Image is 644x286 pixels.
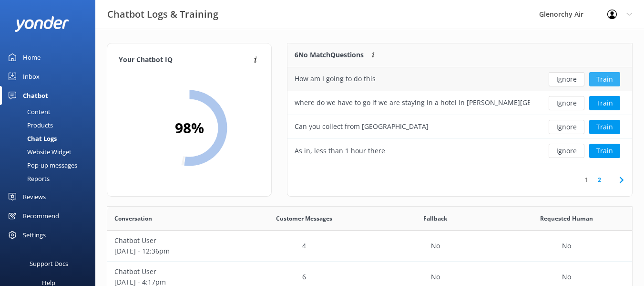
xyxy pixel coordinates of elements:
[589,72,620,86] button: Train
[562,241,571,251] p: No
[287,115,632,139] div: row
[23,48,41,67] div: Home
[302,272,306,282] p: 6
[114,235,231,246] p: Chatbot User
[23,67,40,86] div: Inbox
[6,172,50,185] div: Reports
[431,272,440,282] p: No
[6,105,95,118] a: Content
[6,145,72,159] div: Website Widget
[6,132,95,145] a: Chat Logs
[287,67,632,163] div: grid
[423,214,447,223] span: Fallback
[175,117,204,139] h2: 98 %
[119,55,251,65] h4: Your Chatbot IQ
[295,50,364,60] p: 6 No Match Questions
[114,246,231,256] p: [DATE] - 12:36pm
[23,225,46,244] div: Settings
[295,121,429,132] div: Can you collect from [GEOGRAPHIC_DATA]
[6,118,95,132] a: Products
[549,72,584,86] button: Ignore
[6,105,51,118] div: Content
[540,214,593,223] span: Requested Human
[23,187,46,206] div: Reviews
[23,206,59,225] div: Recommend
[30,254,68,273] div: Support Docs
[6,172,95,185] a: Reports
[6,118,53,132] div: Products
[295,97,530,108] div: where do we have to go if we are staying in a hotel in [PERSON_NAME][GEOGRAPHIC_DATA]? should we ...
[6,159,95,172] a: Pop-up messages
[589,120,620,134] button: Train
[6,132,57,145] div: Chat Logs
[589,144,620,158] button: Train
[287,139,632,163] div: row
[276,214,332,223] span: Customer Messages
[562,272,571,282] p: No
[114,214,152,223] span: Conversation
[593,175,606,184] a: 2
[107,7,218,22] h3: Chatbot Logs & Training
[23,86,48,105] div: Chatbot
[295,146,385,156] div: As in, less than 1 hour there
[589,96,620,110] button: Train
[6,159,77,172] div: Pop-up messages
[580,175,593,184] a: 1
[107,231,632,262] div: row
[287,67,632,91] div: row
[14,16,69,32] img: yonder-white-logo.png
[6,145,95,159] a: Website Widget
[295,74,376,84] div: How am I going to do this
[549,144,584,158] button: Ignore
[431,241,440,251] p: No
[549,120,584,134] button: Ignore
[549,96,584,110] button: Ignore
[287,91,632,115] div: row
[302,241,306,251] p: 4
[114,266,231,277] p: Chatbot User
